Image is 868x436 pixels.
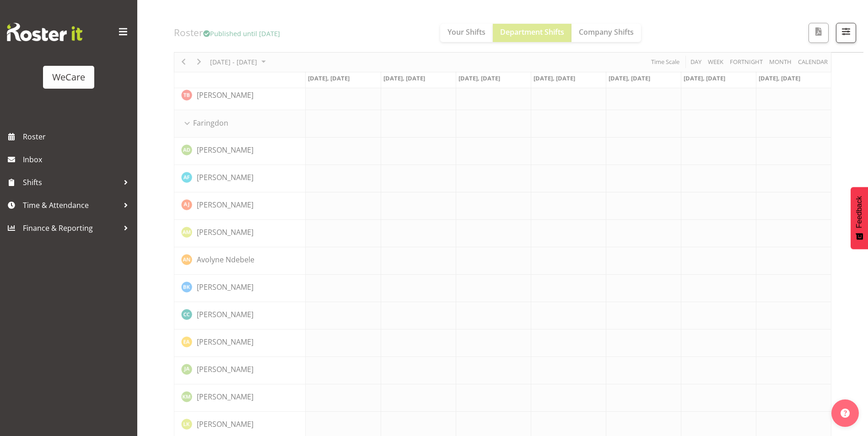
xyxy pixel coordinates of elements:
span: Feedback [855,196,863,228]
img: Rosterit website logo [7,23,82,41]
div: WeCare [52,70,85,84]
button: Filter Shifts [836,23,856,43]
button: Feedback - Show survey [851,187,868,249]
span: Inbox [23,153,133,166]
span: Roster [23,130,133,144]
span: Shifts [23,175,119,189]
span: Time & Attendance [23,198,119,212]
span: Finance & Reporting [23,221,119,235]
img: help-xxl-2.png [841,409,850,418]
